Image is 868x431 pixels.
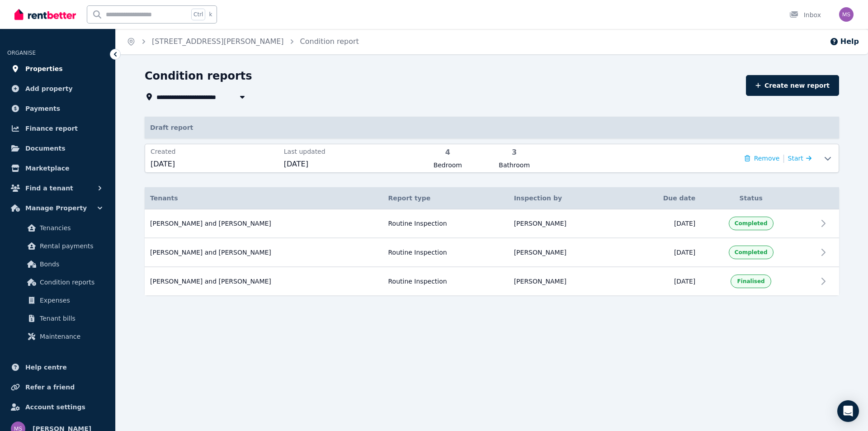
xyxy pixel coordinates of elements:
[7,358,108,376] a: Help centre
[145,69,252,83] h1: Condition reports
[383,187,509,209] th: Report type
[735,220,768,227] span: Completed
[782,152,785,165] span: |
[746,75,839,96] a: Create new report
[7,398,108,416] a: Account settings
[40,277,101,288] span: Condition reports
[788,155,803,162] span: Start
[7,60,108,78] a: Properties
[25,203,87,213] span: Manage Property
[7,159,108,177] a: Marketplace
[417,147,478,158] span: 4
[7,99,108,118] a: Payments
[623,238,701,267] td: [DATE]
[383,267,509,295] td: Routine Inspection
[514,277,566,286] span: [PERSON_NAME]
[623,267,701,295] td: [DATE]
[25,143,66,154] span: Documents
[25,123,78,134] span: Finance report
[209,11,212,18] span: k
[735,249,768,256] span: Completed
[514,219,566,228] span: [PERSON_NAME]
[25,382,75,393] span: Refer a friend
[11,255,104,273] a: Bonds
[7,80,108,98] a: Add property
[509,187,623,209] th: Inspection by
[152,37,284,46] a: [STREET_ADDRESS][PERSON_NAME]
[25,103,60,114] span: Payments
[145,117,839,138] p: Draft report
[150,219,271,228] span: [PERSON_NAME] and [PERSON_NAME]
[25,402,85,412] span: Account settings
[830,36,859,47] button: Help
[284,159,412,170] span: [DATE]
[484,161,545,170] span: Bathroom
[40,331,101,342] span: Maintenance
[40,241,101,251] span: Rental payments
[40,259,101,270] span: Bonds
[11,237,104,255] a: Rental payments
[191,9,205,20] span: Ctrl
[25,83,73,94] span: Add property
[383,238,509,267] td: Routine Inspection
[623,187,701,209] th: Due date
[7,199,108,217] button: Manage Property
[151,159,278,170] span: [DATE]
[11,219,104,237] a: Tenancies
[25,63,63,74] span: Properties
[150,277,271,286] span: [PERSON_NAME] and [PERSON_NAME]
[150,194,178,203] span: Tenants
[7,119,108,137] a: Finance report
[623,209,701,238] td: [DATE]
[151,147,278,156] span: Created
[837,400,859,422] div: Open Intercom Messenger
[11,327,104,346] a: Maintenance
[11,273,104,291] a: Condition reports
[11,291,104,309] a: Expenses
[839,7,854,22] img: Merenia Smart
[745,154,779,163] button: Remove
[737,278,765,285] span: Finalised
[484,147,545,158] span: 3
[25,183,73,194] span: Find a tenant
[789,10,821,19] div: Inbox
[417,161,478,170] span: Bedroom
[11,309,104,327] a: Tenant bills
[116,29,370,54] nav: Breadcrumb
[25,362,67,373] span: Help centre
[40,295,101,306] span: Expenses
[40,313,101,324] span: Tenant bills
[14,8,76,21] img: RentBetter
[383,209,509,238] td: Routine Inspection
[7,50,36,56] span: ORGANISE
[7,378,108,396] a: Refer a friend
[150,248,271,257] span: [PERSON_NAME] and [PERSON_NAME]
[40,223,101,233] span: Tenancies
[25,163,69,174] span: Marketplace
[300,37,359,46] a: Condition report
[284,147,412,156] span: Last updated
[514,248,566,257] span: [PERSON_NAME]
[701,187,801,209] th: Status
[7,179,108,197] button: Find a tenant
[7,139,108,157] a: Documents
